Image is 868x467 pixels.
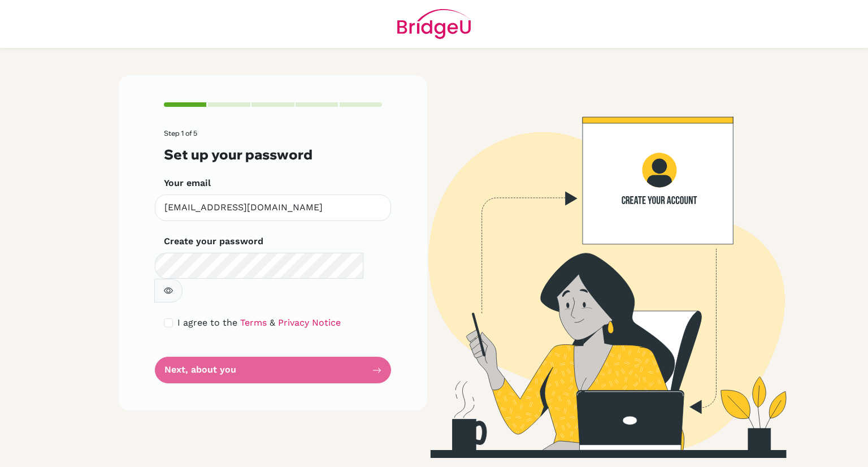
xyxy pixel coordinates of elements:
[164,176,211,190] label: Your email
[164,129,197,137] span: Step 1 of 5
[177,317,237,328] span: I agree to the
[278,317,341,328] a: Privacy Notice
[164,146,382,163] h3: Set up your password
[164,235,263,248] label: Create your password
[270,317,275,328] span: &
[240,317,267,328] a: Terms
[155,194,391,221] input: Insert your email*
